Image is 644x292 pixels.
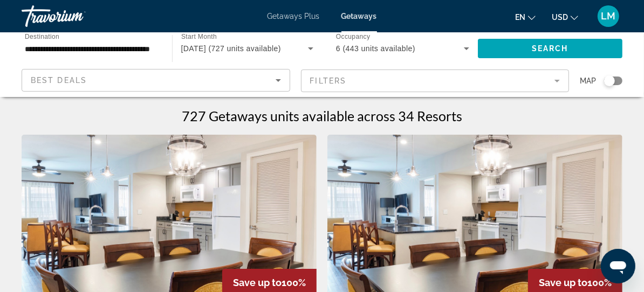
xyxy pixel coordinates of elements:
span: Destination [25,33,59,40]
a: Travorium [22,2,129,30]
span: Start Month [181,33,217,40]
mat-select: Sort by [31,74,281,87]
iframe: Button to launch messaging window [601,249,635,283]
button: Change language [515,9,536,25]
button: User Menu [594,5,622,27]
span: Save up to [539,277,587,288]
h1: 727 Getaways units available across 34 Resorts [182,108,462,124]
span: Occupancy [336,33,370,40]
a: Getaways [341,12,377,20]
span: LM [601,11,616,22]
span: 6 (443 units available) [336,44,415,53]
span: USD [552,13,568,22]
button: Filter [301,69,570,93]
span: Best Deals [31,76,87,85]
span: Search [532,44,568,53]
span: en [515,13,525,22]
button: Search [478,39,623,58]
button: Change currency [552,9,578,25]
span: [DATE] (727 units available) [181,44,282,53]
span: Map [580,73,596,88]
span: Save up to [233,277,282,288]
a: Getaways Plus [268,12,320,20]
